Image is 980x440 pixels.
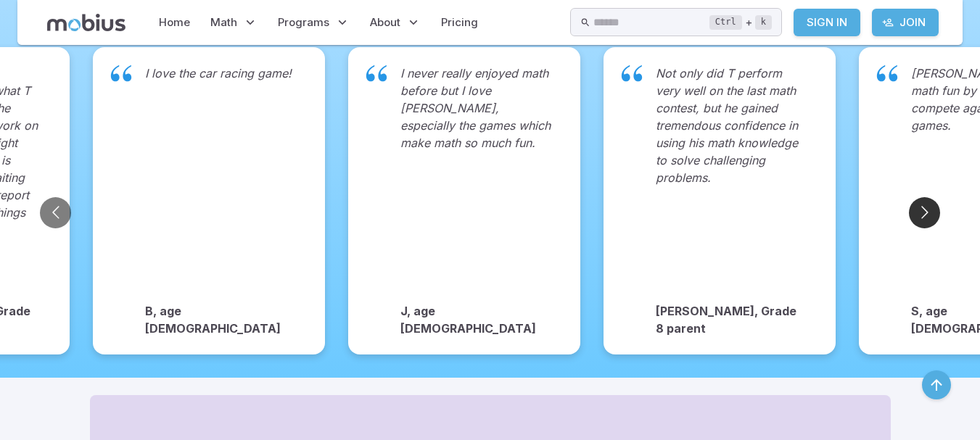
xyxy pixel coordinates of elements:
[370,14,400,30] span: About
[709,15,742,30] kbd: Ctrl
[437,6,482,39] a: Pricing
[40,197,71,228] button: Go to previous slide
[656,65,807,291] p: Not only did T perform very well on the last math contest, but he gained tremendous confidence in...
[145,302,296,337] p: B, age [DEMOGRAPHIC_DATA]
[794,9,860,36] a: Sign In
[755,15,772,30] kbd: k
[400,65,551,291] p: I never really enjoyed math before but I love [PERSON_NAME], especially the games which make math...
[909,197,940,228] button: Go to next slide
[278,14,329,30] span: Programs
[872,9,939,36] a: Join
[656,302,807,337] p: [PERSON_NAME], Grade 8 parent
[400,302,551,337] p: J, age [DEMOGRAPHIC_DATA]
[709,14,772,31] div: +
[145,65,296,291] p: I love the car racing game!
[155,6,194,39] a: Home
[210,14,237,30] span: Math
